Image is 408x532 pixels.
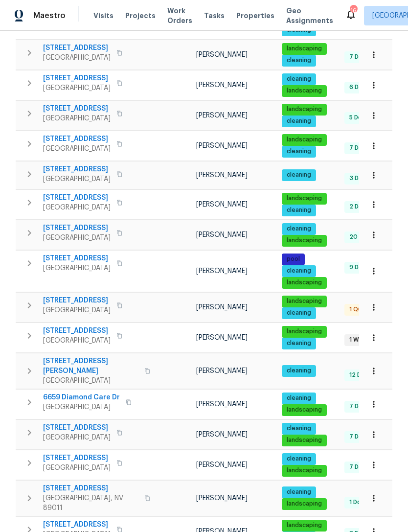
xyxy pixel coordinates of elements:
span: landscaping [283,500,326,508]
span: [PERSON_NAME] [196,431,248,438]
span: [GEOGRAPHIC_DATA] [43,433,111,442]
span: [PERSON_NAME] [196,368,248,374]
span: landscaping [283,194,326,203]
span: 6659 Diamond Care Dr [43,393,120,402]
span: cleaning [283,267,315,275]
span: Work Orders [167,6,192,25]
span: landscaping [283,466,326,475]
span: 7 Done [345,402,374,411]
span: 3 Done [345,174,374,183]
span: [STREET_ADDRESS] [43,296,111,305]
span: [GEOGRAPHIC_DATA] [43,336,111,346]
span: [STREET_ADDRESS] [43,104,111,114]
span: 7 Done [345,53,374,61]
span: [GEOGRAPHIC_DATA] [43,114,111,123]
span: cleaning [283,206,315,214]
span: [PERSON_NAME] [196,231,248,238]
span: cleaning [283,56,315,65]
span: 1 Done [345,498,372,507]
span: cleaning [283,455,315,463]
span: [GEOGRAPHIC_DATA] [43,203,111,212]
span: [GEOGRAPHIC_DATA] [43,144,111,154]
span: landscaping [283,436,326,444]
span: [STREET_ADDRESS] [43,423,111,433]
span: landscaping [283,406,326,414]
span: Visits [93,11,113,21]
span: 2 Done [345,203,374,211]
span: [PERSON_NAME] [196,82,248,89]
span: [PERSON_NAME] [196,304,248,311]
span: landscaping [283,521,326,530]
span: [PERSON_NAME] [196,334,248,341]
span: [STREET_ADDRESS][PERSON_NAME] [43,356,138,376]
span: Tasks [204,12,225,19]
span: pool [283,255,304,263]
span: [STREET_ADDRESS] [43,73,111,83]
span: landscaping [283,236,326,245]
span: cleaning [283,394,315,402]
span: landscaping [283,136,326,144]
span: 7 Done [345,144,374,152]
span: [GEOGRAPHIC_DATA] [43,233,111,243]
span: landscaping [283,327,326,336]
span: 1 WIP [345,336,367,344]
span: [GEOGRAPHIC_DATA] [43,174,111,184]
span: [GEOGRAPHIC_DATA] [43,263,111,273]
span: cleaning [283,147,315,156]
span: [STREET_ADDRESS] [43,223,111,233]
span: 20 Done [345,233,378,241]
span: [STREET_ADDRESS] [43,484,138,493]
span: landscaping [283,87,326,95]
div: 16 [350,6,357,16]
span: [GEOGRAPHIC_DATA] [43,463,111,473]
span: [PERSON_NAME] [196,172,248,179]
span: cleaning [283,225,315,233]
span: [STREET_ADDRESS] [43,520,111,530]
span: [STREET_ADDRESS] [43,254,111,263]
span: 6 Done [345,83,374,92]
span: [STREET_ADDRESS] [43,43,111,53]
span: [PERSON_NAME] [196,51,248,58]
span: landscaping [283,297,326,305]
span: cleaning [283,75,315,83]
span: [GEOGRAPHIC_DATA] [43,402,120,412]
span: 7 Done [345,433,374,441]
span: Maestro [33,11,66,21]
span: [PERSON_NAME] [196,495,248,502]
span: [GEOGRAPHIC_DATA] [43,376,138,386]
span: cleaning [283,424,315,433]
span: 7 Done [345,463,374,471]
span: [PERSON_NAME] [196,201,248,208]
span: [STREET_ADDRESS] [43,326,111,336]
span: cleaning [283,309,315,317]
span: [PERSON_NAME] [196,112,248,119]
span: Properties [236,11,274,21]
span: [STREET_ADDRESS] [43,193,111,203]
span: [GEOGRAPHIC_DATA] [43,53,111,63]
span: landscaping [283,105,326,114]
span: cleaning [283,367,315,375]
span: landscaping [283,278,326,287]
span: [STREET_ADDRESS] [43,164,111,174]
span: [STREET_ADDRESS] [43,453,111,463]
span: [PERSON_NAME] [196,401,248,408]
span: [PERSON_NAME] [196,268,248,275]
span: 5 Done [345,114,373,122]
span: 9 Done [345,263,374,272]
span: [GEOGRAPHIC_DATA] [43,83,111,93]
span: cleaning [283,171,315,179]
span: [GEOGRAPHIC_DATA] [43,305,111,315]
span: landscaping [283,45,326,53]
span: [GEOGRAPHIC_DATA], NV 89011 [43,493,138,513]
span: [PERSON_NAME] [196,142,248,149]
span: [PERSON_NAME] [196,462,248,468]
span: Geo Assignments [286,6,333,25]
span: cleaning [283,339,315,347]
span: cleaning [283,117,315,125]
span: [STREET_ADDRESS] [43,134,111,144]
span: 12 Done [345,371,376,379]
span: cleaning [283,488,315,496]
span: Projects [125,11,156,21]
span: 1 QC [345,305,366,314]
